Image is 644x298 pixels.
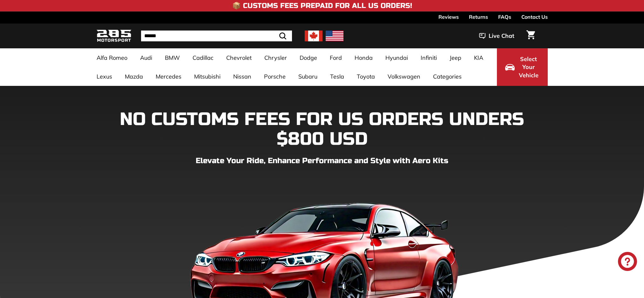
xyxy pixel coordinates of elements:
[523,25,539,47] a: Cart
[186,48,220,67] a: Cadillac
[469,11,488,22] a: Returns
[258,67,292,86] a: Porsche
[427,67,468,86] a: Categories
[227,67,258,86] a: Nissan
[414,48,443,67] a: Infiniti
[220,48,258,67] a: Chevrolet
[97,29,132,44] img: Logo_285_Motorsport_areodynamics_components
[292,67,324,86] a: Subaru
[616,252,639,273] inbox-online-store-chat: Shopify online store chat
[443,48,468,67] a: Jeep
[498,11,511,22] a: FAQs
[468,48,490,67] a: KIA
[497,48,548,86] button: Select Your Vehicle
[521,11,548,22] a: Contact Us
[518,55,539,80] span: Select Your Vehicle
[232,2,412,10] h4: 📦 Customs Fees Prepaid for All US Orders!
[438,11,459,22] a: Reviews
[379,48,414,67] a: Hyundai
[90,67,119,86] a: Lexus
[97,110,548,149] h1: NO CUSTOMS FEES FOR US ORDERS UNDERS $800 USD
[348,48,379,67] a: Honda
[350,67,381,86] a: Toyota
[471,28,523,44] button: Live Chat
[134,48,159,67] a: Audi
[149,67,188,86] a: Mercedes
[323,48,348,67] a: Ford
[258,48,293,67] a: Chrysler
[381,67,427,86] a: Volkswagen
[119,67,149,86] a: Mazda
[188,67,227,86] a: Mitsubishi
[489,32,514,40] span: Live Chat
[97,155,548,167] p: Elevate Your Ride, Enhance Performance and Style with Aero Kits
[324,67,350,86] a: Tesla
[159,48,186,67] a: BMW
[293,48,323,67] a: Dodge
[141,31,292,41] input: Search
[90,48,134,67] a: Alfa Romeo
